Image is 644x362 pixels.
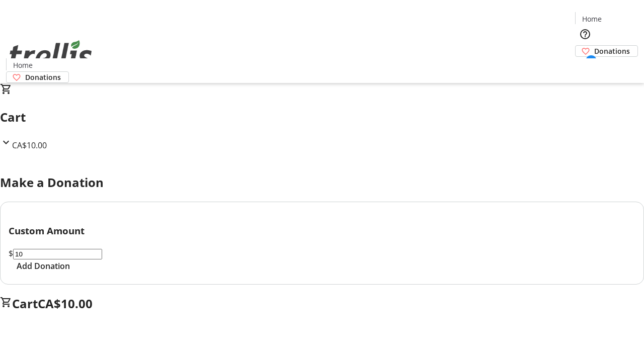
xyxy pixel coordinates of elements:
[13,60,33,70] span: Home
[594,46,630,56] span: Donations
[9,224,635,238] h3: Custom Amount
[582,14,602,24] span: Home
[6,71,69,83] a: Donations
[12,140,47,151] span: CA$10.00
[575,24,595,44] button: Help
[9,260,78,272] button: Add Donation
[7,60,39,70] a: Home
[9,248,13,259] span: $
[13,249,102,259] input: Donation Amount
[575,57,595,77] button: Cart
[575,45,638,57] a: Donations
[6,29,96,79] img: Orient E2E Organization Vg49iMFUsy's Logo
[25,72,61,82] span: Donations
[576,14,608,24] a: Home
[38,295,93,312] span: CA$10.00
[17,260,70,272] span: Add Donation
